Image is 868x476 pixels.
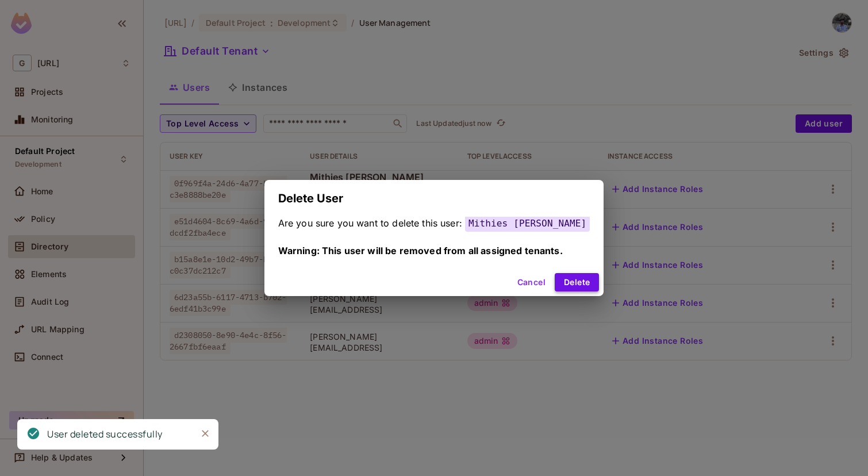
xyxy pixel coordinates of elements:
button: Cancel [513,273,550,291]
h2: Delete User [264,180,604,217]
div: User deleted successfully [47,427,163,442]
button: Delete [555,273,599,291]
span: Warning: This user will be removed from all assigned tenants. [278,245,563,256]
span: Mithies [PERSON_NAME] [465,215,590,232]
span: Are you sure you want to delete this user: [278,217,462,229]
button: Close [197,425,214,442]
